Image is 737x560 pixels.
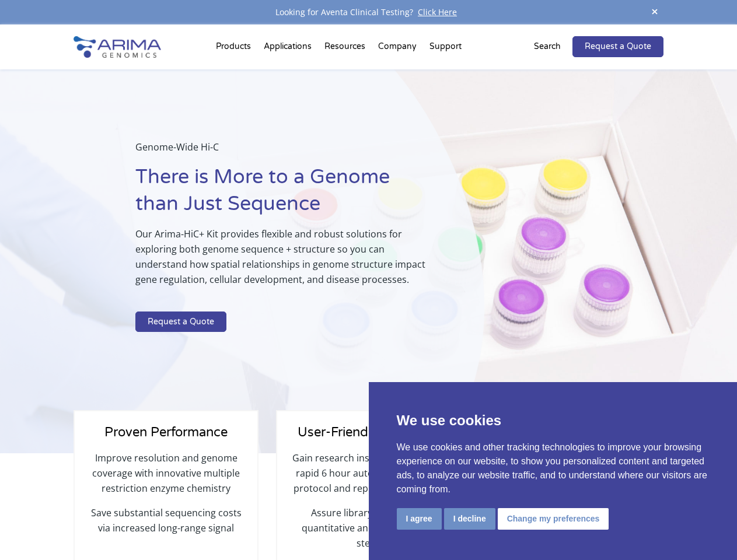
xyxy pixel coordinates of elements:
[397,508,442,530] button: I agree
[135,226,425,296] p: Our Arima-HiC+ Kit provides flexible and robust solutions for exploring both genome sequence + st...
[397,440,710,496] p: We use cookies and other tracking technologies to improve your browsing experience on our website...
[135,139,425,164] p: Genome-Wide Hi-C
[74,36,161,58] img: Arima-Genomics-logo
[289,450,448,505] p: Gain research insights quickly with rapid 6 hour automation-friendly protocol and reproducible re...
[498,508,609,530] button: Change my preferences
[397,410,710,431] p: We use cookies
[572,36,663,57] a: Request a Quote
[86,505,246,535] p: Save substantial sequencing costs via increased long-range signal
[413,6,462,17] a: Click Here
[135,164,425,226] h1: There is More to a Genome than Just Sequence
[289,505,448,551] p: Assure library quality with quantitative and predictive QC steps
[298,425,439,440] span: User-Friendly Workflow
[86,450,246,505] p: Improve resolution and genome coverage with innovative multiple restriction enzyme chemistry
[135,311,226,332] a: Request a Quote
[104,425,228,440] span: Proven Performance
[444,508,495,530] button: I decline
[74,5,663,20] div: Looking for Aventa Clinical Testing?
[534,39,561,54] p: Search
